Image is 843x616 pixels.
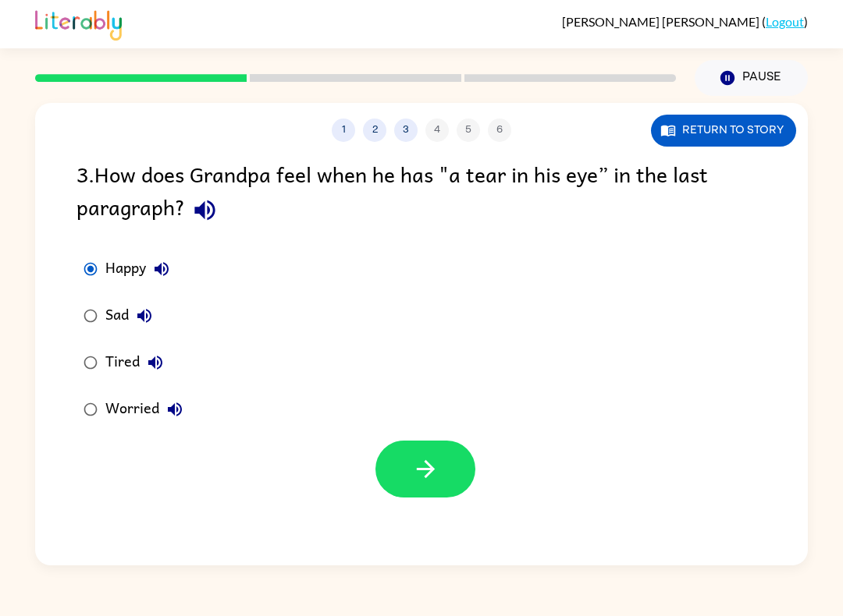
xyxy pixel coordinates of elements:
div: ( ) [562,14,808,29]
img: Literably [35,6,122,41]
button: Pause [695,60,808,96]
button: Tired [140,347,171,378]
button: 3 [394,119,418,142]
div: 3 . How does Grandpa feel when he has "a tear in his eye” in the last paragraph? [76,158,767,230]
button: Return to story [651,115,796,147]
button: 1 [332,119,355,142]
div: Sad [105,300,160,331]
a: Logout [766,14,804,29]
button: 2 [363,119,386,142]
div: Happy [105,253,177,285]
button: Sad [129,300,160,331]
div: Worried [105,394,190,425]
div: Tired [105,347,171,378]
button: Worried [159,394,190,425]
span: [PERSON_NAME] [PERSON_NAME] [562,14,762,29]
button: Happy [146,253,177,285]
